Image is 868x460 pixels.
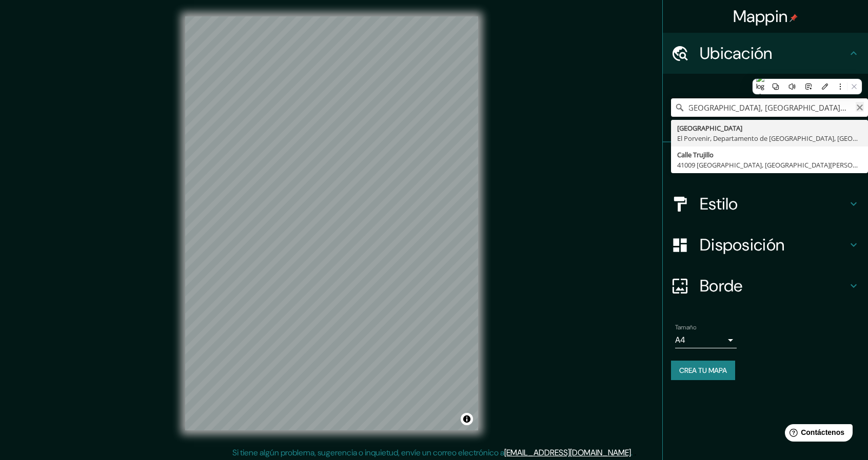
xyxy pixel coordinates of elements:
[677,150,714,159] font: Calle Trujillo
[733,6,788,27] font: Mappin
[631,447,633,458] font: .
[461,413,473,425] button: Activar o desactivar atribución
[856,102,864,112] button: Claro
[663,33,868,74] div: Ubicación
[671,98,868,117] input: Elige tu ciudad o zona
[663,224,868,265] div: Disposición
[700,275,743,297] font: Borde
[700,193,738,215] font: Estilo
[700,43,773,64] font: Ubicación
[504,447,631,458] a: [EMAIL_ADDRESS][DOMAIN_NAME]
[700,234,784,256] font: Disposición
[675,332,737,348] div: A4
[677,123,742,133] font: [GEOGRAPHIC_DATA]
[634,447,636,458] font: .
[185,16,478,430] canvas: Mapa
[777,420,857,449] iframe: Lanzador de widgets de ayuda
[675,323,696,331] font: Tamaño
[232,447,504,458] font: Si tiene algún problema, sugerencia o inquietud, envíe un correo electrónico a
[675,334,685,345] font: A4
[633,447,634,458] font: .
[663,183,868,224] div: Estilo
[790,14,798,22] img: pin-icon.png
[663,265,868,306] div: Borde
[663,142,868,183] div: Patas
[679,366,727,375] font: Crea tu mapa
[671,361,735,380] button: Crea tu mapa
